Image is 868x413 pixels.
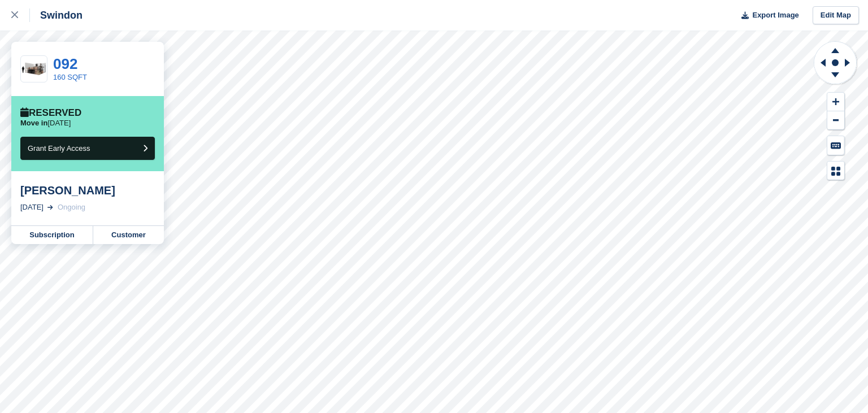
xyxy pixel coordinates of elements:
button: Map Legend [827,162,844,180]
span: Move in [20,119,47,127]
button: Grant Early Access [20,137,155,160]
p: [DATE] [20,119,71,128]
div: [DATE] [20,202,44,213]
a: Subscription [11,226,93,244]
a: Edit Map [813,6,859,25]
div: Swindon [30,8,83,22]
div: Reserved [20,107,81,119]
a: 160 SQFT [53,73,87,81]
div: Ongoing [58,202,85,213]
span: Export Image [752,10,798,21]
a: Customer [93,226,164,244]
img: 150-sqft-unit.jpg [21,59,47,79]
a: 092 [53,55,77,72]
button: Keyboard Shortcuts [827,136,844,155]
span: Grant Early Access [28,144,90,153]
button: Export Image [735,6,799,25]
img: arrow-right-light-icn-cde0832a797a2874e46488d9cf13f60e5c3a73dbe684e267c42b8395dfbc2abf.svg [47,205,53,210]
button: Zoom Out [827,111,844,130]
button: Zoom In [827,93,844,111]
div: [PERSON_NAME] [20,184,155,197]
